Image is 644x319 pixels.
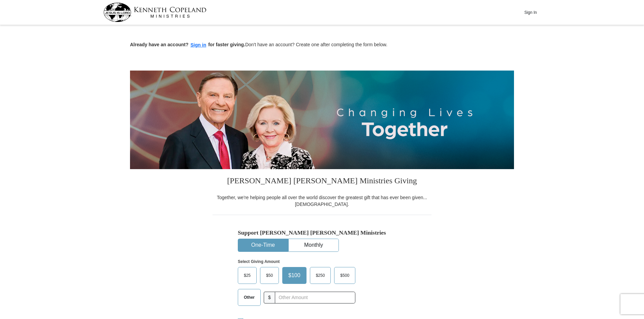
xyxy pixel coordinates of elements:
span: Other [240,292,258,302]
img: kcm-header-logo.svg [103,3,206,22]
span: $25 [240,270,254,281]
strong: Select Giving Amount [238,259,280,264]
button: Monthly [289,239,339,251]
span: $ [264,292,275,303]
div: Together, we're helping people all over the world discover the greatest gift that has ever been g... [213,194,431,208]
input: Other Amount [275,292,355,303]
h3: [PERSON_NAME] [PERSON_NAME] Ministries Giving [213,169,431,194]
strong: Already have an account? for faster giving. [130,42,245,47]
span: $500 [337,270,353,281]
button: Sign In [520,7,541,18]
span: $50 [263,270,276,281]
h5: Support [PERSON_NAME] [PERSON_NAME] Ministries [238,229,406,236]
span: $100 [285,270,304,281]
p: Don't have an account? Create one after completing the form below. [130,41,514,49]
button: One-Time [238,239,288,251]
span: $250 [313,270,328,281]
button: Sign in [189,41,208,49]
